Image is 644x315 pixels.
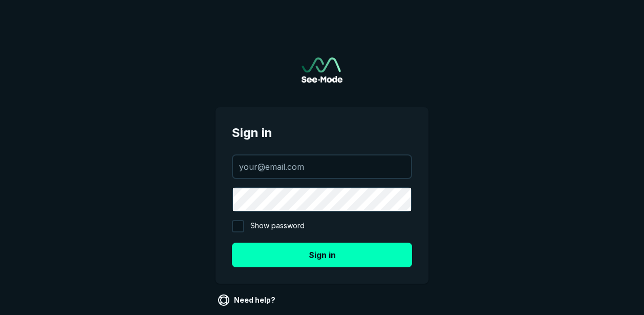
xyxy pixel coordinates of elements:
[232,243,412,267] button: Sign in
[302,57,342,83] a: Go to sign in
[232,124,412,142] span: Sign in
[302,57,342,83] img: See-Mode Logo
[250,220,305,232] span: Show password
[233,155,411,178] input: your@email.com
[216,292,280,308] a: Need help?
